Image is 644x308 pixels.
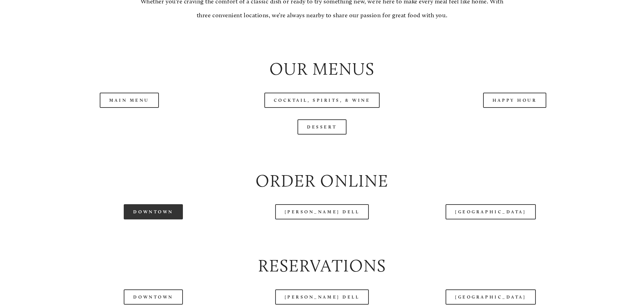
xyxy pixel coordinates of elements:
h2: Our Menus [39,57,605,81]
a: Cocktail, Spirits, & Wine [264,93,380,108]
h2: Reservations [39,254,605,278]
a: Downtown [124,204,183,219]
a: [GEOGRAPHIC_DATA] [446,204,535,219]
a: Dessert [297,119,347,135]
a: Main Menu [100,93,159,108]
a: [GEOGRAPHIC_DATA] [446,289,535,305]
h2: Order Online [39,169,605,193]
a: [PERSON_NAME] Dell [275,204,369,219]
a: [PERSON_NAME] Dell [275,289,369,305]
a: Downtown [124,289,183,305]
a: Happy Hour [483,93,547,108]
